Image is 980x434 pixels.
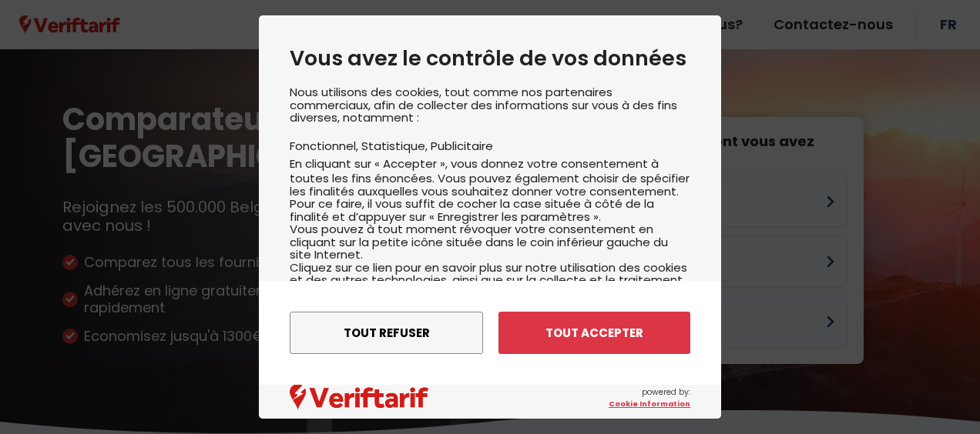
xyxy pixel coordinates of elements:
a: Cookie Information [609,399,690,409]
button: Tout refuser [290,312,483,354]
li: Fonctionnel [290,138,361,154]
h2: Vous avez le contrôle de vos données [290,46,690,71]
button: Tout accepter [498,312,690,354]
img: logo [290,385,428,411]
span: powered by: [609,386,690,409]
li: Statistique [361,138,431,154]
div: Nous utilisons des cookies, tout comme nos partenaires commerciaux, afin de collecter des informa... [290,86,690,372]
li: Publicitaire [431,138,493,154]
div: menu [259,281,721,385]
